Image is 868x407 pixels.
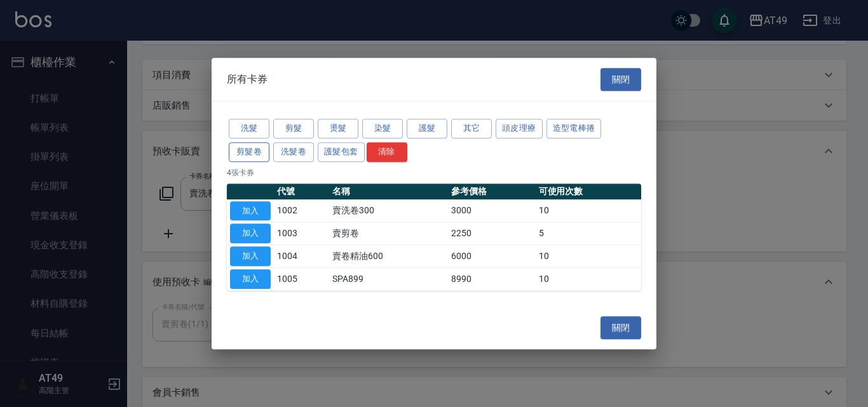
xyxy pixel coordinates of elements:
th: 可使用次數 [536,183,641,200]
button: 關閉 [600,68,641,91]
td: 1002 [274,199,329,222]
button: 關閉 [600,316,641,340]
th: 參考價格 [448,183,535,200]
td: 5 [536,222,641,245]
button: 加入 [230,224,271,244]
td: 6000 [448,245,535,268]
button: 洗髮卷 [273,142,314,162]
button: 燙髮 [318,119,358,138]
button: 護髮 [407,119,447,138]
th: 代號 [274,183,329,200]
button: 護髮包套 [318,142,365,162]
button: 其它 [451,119,492,138]
td: 賣剪卷 [329,222,448,245]
td: 10 [536,268,641,291]
button: 加入 [230,269,271,289]
button: 剪髮卷 [229,142,269,162]
th: 名稱 [329,183,448,200]
td: 1004 [274,245,329,268]
td: 3000 [448,199,535,222]
button: 清除 [367,142,407,162]
td: 10 [536,199,641,222]
button: 洗髮 [229,119,269,138]
td: 2250 [448,222,535,245]
td: 1005 [274,268,329,291]
button: 染髮 [362,119,403,138]
button: 造型電棒捲 [546,119,602,138]
button: 加入 [230,246,271,266]
td: 8990 [448,268,535,291]
td: 1003 [274,222,329,245]
td: SPA899 [329,268,448,291]
button: 加入 [230,201,271,221]
button: 頭皮理療 [496,119,543,138]
td: 賣洗卷300 [329,199,448,222]
p: 4 張卡券 [227,167,641,178]
span: 所有卡券 [227,73,268,86]
button: 剪髮 [273,119,314,138]
td: 賣卷精油600 [329,245,448,268]
td: 10 [536,245,641,268]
